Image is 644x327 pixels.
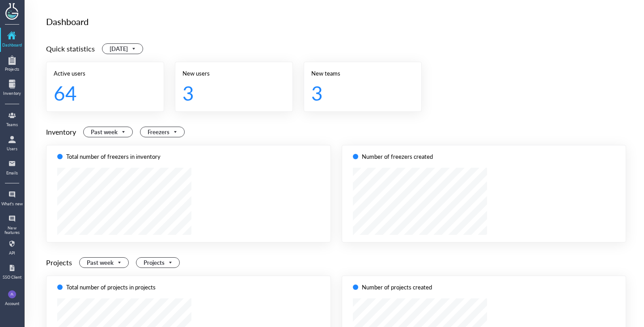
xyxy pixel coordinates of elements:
div: New users [182,69,285,77]
div: Projects [1,67,23,72]
a: API [1,237,23,259]
div: Active users [54,69,157,77]
div: Projects [46,257,72,268]
div: Users [1,147,23,151]
span: Past week [91,127,127,137]
div: SSO Client [1,275,23,280]
div: Dashboard [1,43,23,47]
a: New features [1,212,23,235]
div: Quick statistics [46,43,95,55]
div: Total number of freezers in inventory [66,153,161,161]
span: Projects [144,258,174,268]
div: Number of freezers created [362,153,433,161]
div: Account [5,302,19,306]
div: 3 [182,81,278,104]
div: What's new [1,202,23,206]
div: Number of projects created [362,283,432,291]
span: Freezers [148,127,179,137]
a: Inventory [1,77,23,99]
div: Emails [1,171,23,175]
a: Teams [1,108,23,131]
div: 64 [54,81,149,104]
a: Emails [1,157,23,179]
a: Dashboard [1,29,23,51]
div: API [1,251,23,255]
a: Users [1,132,23,155]
div: Teams [1,123,23,127]
div: Inventory [1,91,23,96]
span: Past week [87,258,123,268]
div: 3 [311,81,407,104]
a: SSO Client [1,261,23,283]
span: Today [110,44,137,54]
div: New teams [311,69,414,77]
div: Total number of projects in projects [66,283,156,291]
div: Dashboard [46,14,626,29]
a: Projects [1,53,23,75]
div: Inventory [46,126,76,138]
div: New features [1,226,23,235]
a: What's new [1,187,23,210]
span: JL [10,290,14,298]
